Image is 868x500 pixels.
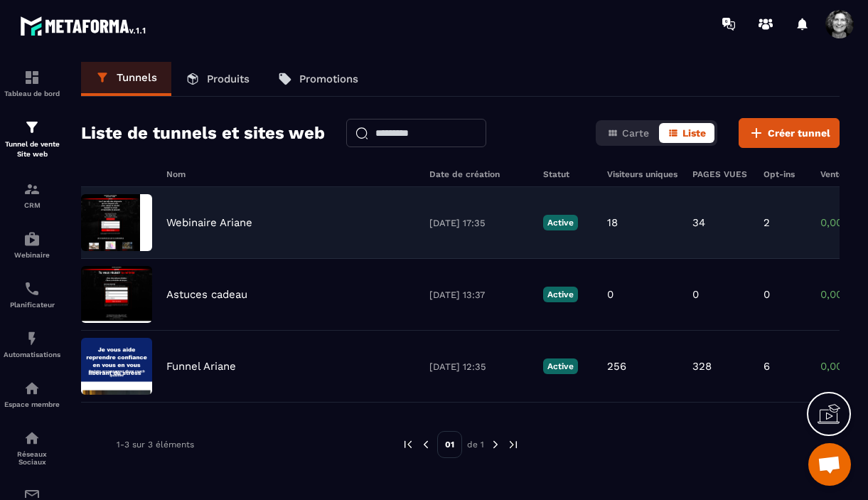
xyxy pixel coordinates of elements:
img: automations [23,330,41,347]
p: 0 [763,288,770,301]
p: 6 [763,360,770,373]
p: CRM [4,201,60,209]
img: next [507,438,520,451]
p: 0 [607,288,614,301]
p: 328 [692,360,712,373]
h6: PAGES VUES [692,169,749,179]
h6: Nom [166,169,415,179]
a: Tunnels [81,62,171,96]
img: formation [23,119,41,136]
p: Webinaire Ariane [166,216,252,229]
img: formation [23,181,41,198]
a: automationsautomationsAutomatisations [4,319,60,369]
a: formationformationTunnel de vente Site web [4,108,60,170]
h6: Statut [543,169,593,179]
p: Webinaire [4,251,60,259]
h2: Liste de tunnels et sites web [81,119,325,147]
img: scheduler [23,280,41,297]
a: automationsautomationsEspace membre [4,369,60,419]
img: social-network [23,430,41,447]
p: 34 [692,216,705,229]
img: image [81,266,152,323]
p: Active [543,358,578,374]
p: 2 [763,216,770,229]
p: Active [543,287,578,302]
h6: Date de création [429,169,529,179]
p: Astuces cadeau [166,288,247,301]
h6: Opt-ins [763,169,806,179]
p: [DATE] 12:35 [429,361,529,372]
a: formationformationCRM [4,170,60,220]
p: de 1 [467,439,484,450]
p: Espace membre [4,400,60,408]
button: Liste [659,123,714,143]
span: Créer tunnel [768,126,830,140]
img: automations [23,380,41,397]
button: Créer tunnel [739,118,840,148]
a: Produits [171,62,264,96]
h6: Visiteurs uniques [607,169,678,179]
p: Planificateur [4,301,60,309]
p: 0 [692,288,699,301]
p: Funnel Ariane [166,360,236,373]
img: logo [20,13,148,38]
p: [DATE] 17:35 [429,218,529,228]
a: formationformationTableau de bord [4,58,60,108]
img: prev [419,438,432,451]
a: Promotions [264,62,373,96]
p: 01 [437,431,462,458]
p: Active [543,215,578,230]
a: automationsautomationsWebinaire [4,220,60,270]
img: next [489,438,502,451]
p: 256 [607,360,626,373]
p: 18 [607,216,618,229]
img: automations [23,230,41,248]
p: Tunnel de vente Site web [4,139,60,159]
button: Carte [599,123,658,143]
img: image [81,194,152,251]
div: Ouvrir le chat [808,443,851,486]
img: formation [23,69,41,86]
img: prev [402,438,414,451]
p: Tableau de bord [4,90,60,97]
img: image [81,338,152,395]
p: 1-3 sur 3 éléments [117,440,194,450]
p: [DATE] 13:37 [429,289,529,300]
p: Automatisations [4,351,60,358]
span: Liste [682,127,706,139]
span: Carte [622,127,649,139]
p: Produits [207,73,250,85]
p: Promotions [299,73,358,85]
a: social-networksocial-networkRéseaux Sociaux [4,419,60,477]
p: Tunnels [117,71,157,84]
a: schedulerschedulerPlanificateur [4,270,60,319]
p: Réseaux Sociaux [4,450,60,466]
